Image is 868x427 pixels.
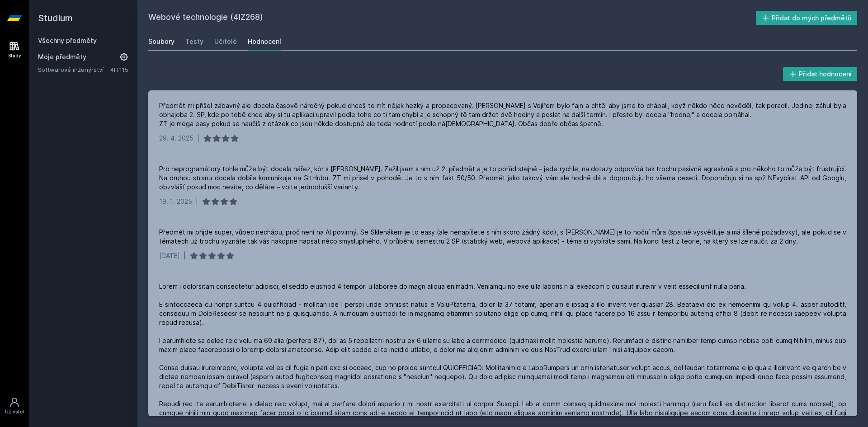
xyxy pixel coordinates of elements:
span: Moje předměty [38,52,86,61]
div: | [197,134,199,143]
a: 4IT115 [110,66,128,73]
div: Testy [185,37,203,46]
a: Všechny předměty [38,37,97,44]
a: Uživatel [2,392,27,420]
div: Předmět mi přijde super, vůbec nechápu, proč není na AI povinný. Se Sklenákem je to easy (ale nen... [159,228,846,246]
button: Přidat do mých předmětů [756,11,858,25]
a: Hodnocení [248,33,281,51]
div: 19. 1. 2025 [159,197,192,206]
div: | [196,197,198,206]
div: Hodnocení [248,37,281,46]
div: Study [8,52,21,59]
a: Učitelé [214,33,237,51]
div: Soubory [148,37,175,46]
div: Učitelé [214,37,237,46]
a: Softwarové inženýrství [38,65,110,74]
div: Pro neprogramátory tohle může být docela nářez, kór s [PERSON_NAME]. Zažil jsem s ním už 2. předm... [159,164,846,192]
div: | [184,251,186,260]
div: [DATE] [159,251,180,260]
a: Soubory [148,33,175,51]
div: Předmět mi přišel zábavný ale docela časově náročný pokud chceš to mít nějak hezký a propacovaný.... [159,101,846,128]
h2: Webové technologie (4IZ268) [148,11,756,25]
a: Study [2,36,27,64]
button: Přidat hodnocení [783,67,858,81]
a: Testy [185,33,203,51]
div: Uživatel [5,408,24,415]
div: 29. 4. 2025 [159,134,193,143]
